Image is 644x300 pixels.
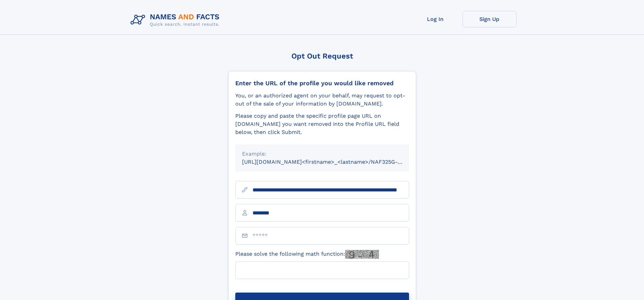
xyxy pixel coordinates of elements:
[228,52,416,60] div: Opt Out Request
[235,250,379,259] label: Please solve the following math function:
[462,11,517,27] a: Sign Up
[235,79,409,87] div: Enter the URL of the profile you would like removed
[128,11,225,29] img: Logo Names and Facts
[242,150,402,158] div: Example:
[235,112,409,136] div: Please copy and paste the specific profile page URL on [DOMAIN_NAME] you want removed into the Pr...
[242,159,422,165] small: [URL][DOMAIN_NAME]<firstname>_<lastname>/NAF325G-xxxxxxxx
[235,92,409,108] div: You, or an authorized agent on your behalf, may request to opt-out of the sale of your informatio...
[408,11,462,27] a: Log In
